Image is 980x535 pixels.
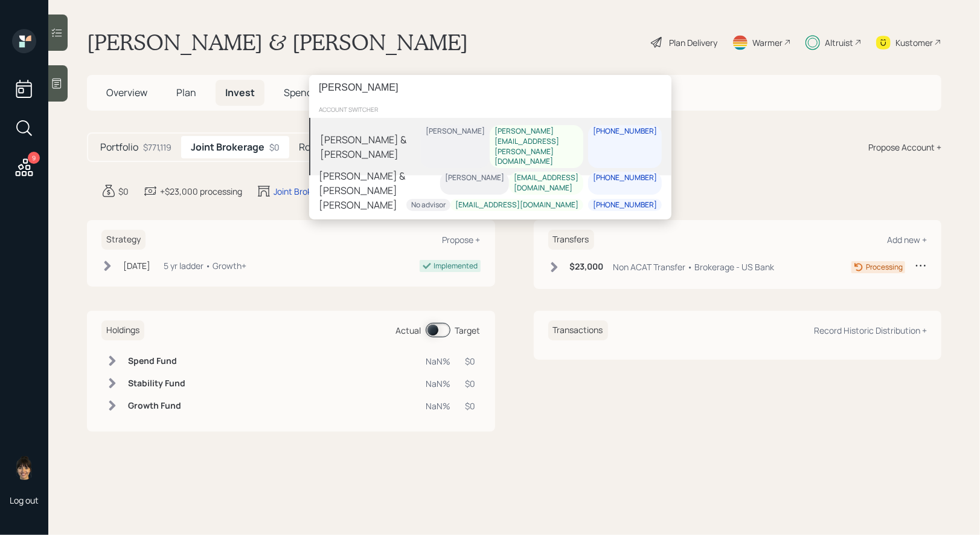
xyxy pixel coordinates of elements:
div: [PHONE_NUMBER] [593,173,657,183]
input: Type a command or search… [309,75,671,100]
div: [EMAIL_ADDRESS][DOMAIN_NAME] [455,199,578,210]
div: [PERSON_NAME] [445,173,504,183]
div: No advisor [411,199,446,210]
div: [PERSON_NAME] & [PERSON_NAME] [319,169,440,198]
div: [PHONE_NUMBER] [593,126,657,137]
div: account switcher [309,100,671,118]
div: [PHONE_NUMBER] [593,199,657,210]
div: [EMAIL_ADDRESS][DOMAIN_NAME] [514,173,578,193]
div: [PERSON_NAME] [319,198,397,212]
div: [PERSON_NAME] [425,126,484,137]
div: [PERSON_NAME][EMAIL_ADDRESS][PERSON_NAME][DOMAIN_NAME] [494,126,578,167]
div: [PERSON_NAME] & [PERSON_NAME] [320,132,421,161]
